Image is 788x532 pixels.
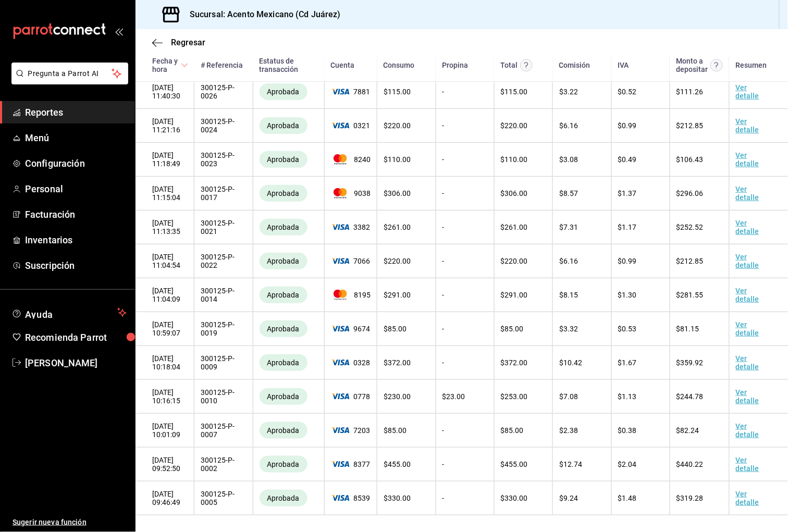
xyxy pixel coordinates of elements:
div: Fecha y hora [152,57,179,73]
td: [DATE] 09:46:49 [136,481,194,515]
a: Ver detalle [736,253,759,269]
span: Aprobada [263,189,304,197]
span: $ 7.08 [559,392,578,401]
span: $ 306.00 [501,189,528,197]
h3: Sucursal: Acento Mexicano (Cd Juárez) [181,8,341,21]
span: $ 6.16 [559,121,578,130]
div: Resumen [735,61,767,69]
span: $ 261.00 [384,223,411,231]
span: $ 85.00 [501,325,524,333]
span: $ 85.00 [501,426,524,435]
a: Ver detalle [736,388,759,405]
div: Transacciones cobradas de manera exitosa. [260,354,307,371]
span: 0321 [331,121,371,130]
a: Ver detalle [736,83,759,100]
span: Aprobada [263,358,304,367]
span: $ 212.85 [676,257,704,265]
span: Recomienda Parrot [25,330,127,344]
a: Ver detalle [736,490,759,506]
span: $ 85.00 [384,325,407,333]
td: - [436,109,494,143]
span: Configuración [25,156,127,170]
span: $ 220.00 [384,121,411,130]
span: $ 281.55 [676,291,704,299]
span: 7066 [331,257,371,265]
span: Fecha y hora [152,57,188,73]
span: $ 330.00 [501,494,528,502]
td: - [436,448,494,481]
span: $ 212.85 [676,121,704,130]
td: - [436,278,494,312]
span: Sugerir nueva función [13,517,127,528]
td: - [436,481,494,515]
div: Comisión [559,61,590,69]
span: $ 85.00 [384,426,407,435]
span: $ 253.00 [501,392,528,401]
span: Personal [25,182,127,196]
span: Aprobada [263,392,304,401]
div: Total [500,61,518,69]
span: [PERSON_NAME] [25,356,127,370]
span: $ 8.57 [559,189,578,197]
span: $ 455.00 [384,460,411,468]
span: Ayuda [25,306,113,319]
td: 300125-P-0002 [194,448,253,481]
span: $ 12.74 [559,460,582,468]
td: [DATE] 10:16:15 [136,380,194,414]
td: - [436,244,494,278]
td: [DATE] 11:04:54 [136,244,194,278]
div: # Referencia [201,61,243,69]
td: [DATE] 10:01:09 [136,414,194,448]
div: IVA [618,61,629,69]
span: $ 359.92 [676,358,704,367]
span: 8240 [331,154,371,165]
td: 300125-P-0009 [194,346,253,380]
span: Menú [25,131,127,145]
td: - [436,177,494,211]
td: - [436,75,494,109]
a: Ver detalle [736,151,759,168]
div: Transacciones cobradas de manera exitosa. [260,490,307,506]
div: Transacciones cobradas de manera exitosa. [260,219,307,236]
span: $ 0.38 [618,426,637,435]
span: $ 1.37 [618,189,637,197]
span: $ 0.49 [618,155,637,164]
a: Ver detalle [736,185,759,202]
td: 300125-P-0014 [194,278,253,312]
a: Ver detalle [736,422,759,439]
span: Pregunta a Parrot AI [28,68,112,79]
td: [DATE] 11:21:16 [136,109,194,143]
span: $ 3.08 [559,155,578,164]
span: $ 319.28 [676,494,704,502]
span: Facturación [25,207,127,221]
span: $ 455.00 [501,460,528,468]
span: Regresar [171,38,205,47]
span: Inventarios [25,233,127,247]
span: Aprobada [263,257,304,265]
td: [DATE] 11:13:35 [136,211,194,244]
span: Reportes [25,105,127,119]
span: Aprobada [263,88,304,96]
span: $ 372.00 [501,358,528,367]
span: $ 220.00 [501,121,528,130]
td: [DATE] 11:18:49 [136,143,194,177]
td: 300125-P-0017 [194,177,253,211]
td: - [436,211,494,244]
td: 300125-P-0007 [194,414,253,448]
span: Aprobada [263,494,304,502]
span: $ 330.00 [384,494,411,502]
button: open_drawer_menu [115,27,123,35]
span: Aprobada [263,291,304,299]
span: $ 115.00 [384,88,411,96]
div: Transacciones cobradas de manera exitosa. [260,253,307,269]
span: $ 1.13 [618,392,637,401]
td: - [436,143,494,177]
span: Suscripción [25,258,127,273]
div: Propina [442,61,468,69]
a: Ver detalle [736,320,759,337]
span: $ 10.42 [559,358,582,367]
span: $ 220.00 [501,257,528,265]
span: $ 82.24 [676,426,699,435]
span: $ 8.15 [559,291,578,299]
td: 300125-P-0021 [194,211,253,244]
